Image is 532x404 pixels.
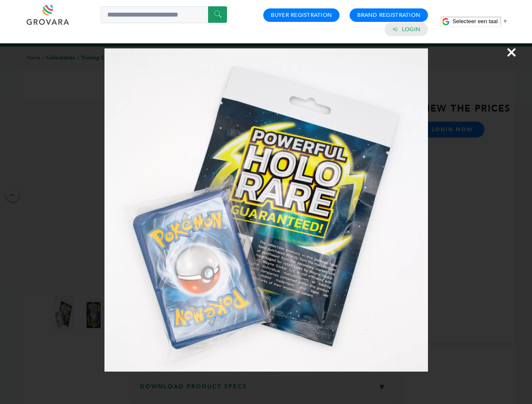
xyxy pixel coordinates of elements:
[271,11,332,19] a: Buyer Registration
[506,40,517,64] span: ×
[500,18,500,24] span: ​
[104,48,428,372] img: Image Preview
[402,26,420,33] a: Login
[101,6,227,23] input: Search a product or brand...
[357,11,420,19] a: Brand Registration
[503,18,508,24] span: ▼
[452,18,508,24] a: Selecteer een taal​
[452,18,497,24] span: Selecteer een taal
